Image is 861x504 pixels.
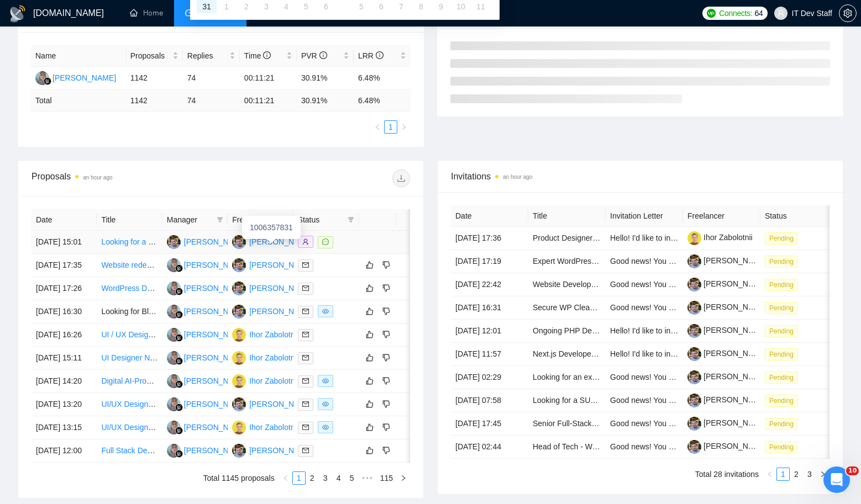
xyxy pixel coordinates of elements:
span: dashboard [185,9,193,17]
img: D [232,397,246,411]
span: mail [302,401,309,407]
a: D[PERSON_NAME] [232,237,313,246]
a: Looking for an experienced full stack developer [533,373,695,381]
a: UI Designer Needed for Rebrand Project [101,353,240,362]
div: Ihor Zabolotnii [249,421,298,433]
span: left [374,124,381,130]
span: mail [302,424,309,431]
div: [PERSON_NAME] [184,259,248,271]
button: dislike [380,444,393,457]
div: [PERSON_NAME] [184,282,248,294]
td: 74 [183,90,240,112]
th: Manager [162,209,228,231]
span: like [366,330,374,339]
span: like [366,284,374,293]
td: Total [31,90,126,112]
a: RA[PERSON_NAME] [167,422,248,431]
span: 10 [846,466,859,475]
img: c1UqTEv2xZL726CVgTaLX1b7S13avIZiBREofQp5nJlein0cy9fjuIYbt5pXGz0Iek [687,324,701,338]
td: 00:11:21 [240,67,297,90]
a: [PERSON_NAME] [687,279,767,288]
a: Pending [765,280,802,289]
td: [DATE] 16:31 [451,296,528,320]
td: Expert WordPress Developer Needed for High-Performance SaaS Site [528,250,606,273]
span: Manager [167,214,212,226]
span: like [366,353,374,362]
span: Time [244,51,271,60]
a: 1 [777,468,789,480]
div: [PERSON_NAME] [184,421,248,433]
span: dislike [382,284,390,293]
a: RA[PERSON_NAME] [167,353,248,362]
span: mail [302,354,309,361]
a: RA[PERSON_NAME] [35,73,116,82]
span: dislike [382,446,390,455]
li: 4 [332,471,345,485]
th: Title [528,205,606,227]
a: Website redesign [101,261,161,269]
div: [PERSON_NAME] [184,236,248,248]
img: c1UqTEv2xZL726CVgTaLX1b7S13avIZiBREofQp5nJlein0cy9fjuIYbt5pXGz0Iek [687,301,701,315]
img: D [232,305,246,319]
button: dislike [380,328,393,341]
span: Pending [765,256,798,268]
td: Product Designer for Landing Page Re-Design [528,227,606,250]
th: Freelancer [683,205,760,227]
div: Ihor Zabolotnii [249,352,298,364]
a: Expert WordPress Developer Needed for High-Performance SaaS Site [533,257,775,266]
a: [PERSON_NAME] [687,395,767,404]
li: 115 [376,471,397,485]
a: RA[PERSON_NAME] [167,283,248,292]
span: mail [302,308,309,315]
span: mail [302,262,309,268]
button: like [363,444,376,457]
span: Pending [765,418,798,430]
a: D[PERSON_NAME] [232,283,313,292]
button: like [363,282,376,295]
img: c1UqTEv2xZL726CVgTaLX1b7S13avIZiBREofQp5nJlein0cy9fjuIYbt5pXGz0Iek [687,394,701,407]
a: setting [839,9,857,18]
span: Pending [765,441,798,453]
th: Date [451,205,528,227]
button: like [363,374,376,388]
button: dislike [380,351,393,364]
img: D [232,258,246,272]
span: dislike [382,307,390,316]
img: RA [167,258,181,272]
span: setting [839,9,856,18]
td: 30.91 % [297,90,354,112]
img: D [167,235,181,249]
img: RA [167,305,181,319]
a: Head of Tech - Web Developer [533,442,638,451]
img: RA [35,71,49,85]
a: Looking for a SUPERSTAR Full Stack Wordpress Developer (APIs + REACT/NEXT) [101,237,389,246]
span: dislike [382,261,390,269]
a: [PERSON_NAME] [687,349,767,358]
span: Pending [765,279,798,291]
a: [PERSON_NAME] [687,418,767,427]
img: gigradar-bm.png [175,357,183,365]
div: [PERSON_NAME] [249,444,313,457]
img: IZ [232,374,246,388]
span: right [820,471,826,478]
span: mail [302,331,309,338]
span: like [366,376,374,385]
img: IZ [232,351,246,365]
div: [PERSON_NAME] [249,236,313,248]
a: UI/UX Designer for GemPages Landing Page [101,423,257,432]
span: filter [217,216,223,223]
div: [PERSON_NAME] [249,398,313,410]
span: Connects: [719,7,752,19]
span: Pending [765,325,798,337]
a: IZIhor Zabolotnii [232,422,298,431]
a: RA[PERSON_NAME] [167,260,248,269]
img: gigradar-bm.png [175,264,183,272]
td: [DATE] 22:42 [451,273,528,296]
th: Freelancer [228,209,293,231]
span: like [366,446,374,455]
span: right [401,238,417,246]
li: Next Page [397,120,411,134]
a: 3 [804,468,816,480]
div: Ihor Zabolotnii [249,328,298,341]
th: Status [760,205,838,227]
